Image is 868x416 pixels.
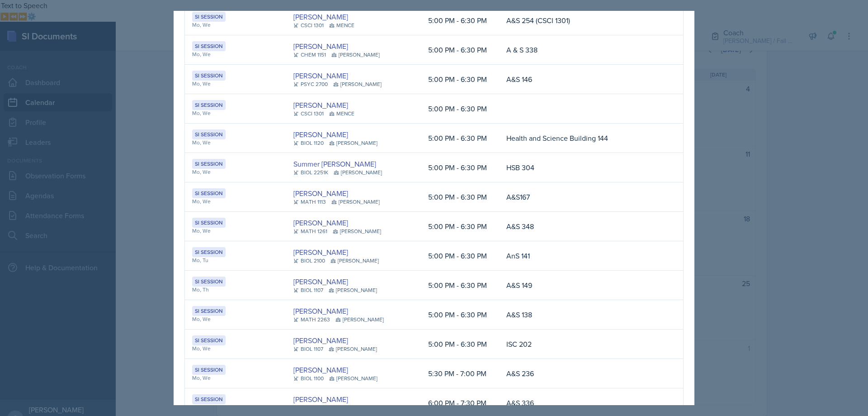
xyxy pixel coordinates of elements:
div: CHEM 1151 [293,51,326,59]
td: 5:00 PM - 6:30 PM [421,300,499,330]
a: [PERSON_NAME] [293,276,348,287]
td: HSB 304 [499,153,623,182]
div: [PERSON_NAME] [333,227,381,235]
div: SI Session [192,41,226,51]
a: Summer [PERSON_NAME] [293,158,376,169]
div: [PERSON_NAME] [329,374,377,383]
div: BIOL 2251K [293,168,328,177]
div: CSCI 1301 [293,110,324,118]
td: 5:00 PM - 6:30 PM [421,65,499,94]
div: [PERSON_NAME] [331,51,380,59]
div: Mo, Th [192,403,279,411]
td: 5:00 PM - 6:30 PM [421,212,499,241]
div: SI Session [192,335,226,345]
div: SI Session [192,188,226,198]
div: PSYC 2700 [293,80,328,88]
div: BIOL 1120 [293,139,324,147]
td: 5:00 PM - 6:30 PM [421,153,499,182]
div: SI Session [192,129,226,139]
a: [PERSON_NAME] [293,41,348,52]
div: [PERSON_NAME] [333,80,382,88]
div: [PERSON_NAME] [329,286,377,294]
td: A&S 254 (CSCI 1301) [499,6,623,35]
td: 5:00 PM - 6:30 PM [421,330,499,359]
td: AnS 141 [499,241,623,271]
div: MATH 2263 [293,316,330,324]
td: 5:00 PM - 6:30 PM [421,271,499,300]
td: A & S 338 [499,35,623,65]
div: Mo, We [192,21,279,29]
div: MATH 1113 [293,198,326,206]
div: SI Session [192,100,226,110]
a: [PERSON_NAME] [293,306,348,316]
td: A&S167 [499,182,623,212]
div: [PERSON_NAME] [331,404,380,412]
div: [PERSON_NAME] [329,139,377,147]
td: 5:00 PM - 6:30 PM [421,241,499,271]
div: SI Session [192,365,226,375]
div: BIOL 1100 [293,374,324,383]
div: [PERSON_NAME] [335,316,384,324]
div: [PERSON_NAME] [329,345,377,353]
a: [PERSON_NAME] [293,364,348,375]
a: [PERSON_NAME] [293,100,348,110]
div: Mo, We [192,315,279,323]
div: BIOL 1107 [293,286,323,294]
td: 5:00 PM - 6:30 PM [421,35,499,65]
div: SI Session [192,71,226,81]
div: Mo, We [192,80,279,88]
div: SI Session [192,277,226,287]
td: 5:00 PM - 6:30 PM [421,182,499,212]
div: SI Session [192,306,226,316]
a: [PERSON_NAME] [293,247,348,258]
div: Mo, We [192,227,279,235]
div: BIOL 2100 [293,257,325,265]
a: [PERSON_NAME] [293,394,348,405]
div: [PERSON_NAME] [334,168,382,177]
a: [PERSON_NAME] [293,188,348,199]
div: SI Session [192,247,226,257]
a: [PERSON_NAME] [293,11,348,22]
div: BIOL 1107 [293,345,323,353]
div: Mo, We [192,344,279,353]
a: [PERSON_NAME] [293,70,348,81]
td: A&S 138 [499,300,623,330]
div: [PERSON_NAME] [331,198,380,206]
td: A&S 146 [499,65,623,94]
div: SI Session [192,394,226,404]
div: CHEM 1311 [293,404,326,412]
td: Health and Science Building 144 [499,124,623,153]
div: MATH 1261 [293,227,327,235]
td: 5:30 PM - 7:00 PM [421,359,499,388]
div: Mo, We [192,109,279,117]
div: SI Session [192,159,226,169]
td: 5:00 PM - 6:30 PM [421,6,499,35]
div: Mo, We [192,374,279,382]
div: Mo, Th [192,286,279,294]
td: 5:00 PM - 6:30 PM [421,94,499,124]
div: [PERSON_NAME] [330,257,379,265]
div: Mo, We [192,139,279,147]
div: MENCE [329,110,354,118]
div: SI Session [192,218,226,228]
td: 5:00 PM - 6:30 PM [421,124,499,153]
a: [PERSON_NAME] [293,129,348,140]
div: Mo, We [192,50,279,58]
div: Mo, Tu [192,256,279,264]
div: Mo, We [192,168,279,176]
a: [PERSON_NAME] [293,217,348,228]
td: A&S 348 [499,212,623,241]
td: A&S 236 [499,359,623,388]
div: CSCI 1301 [293,21,324,29]
a: [PERSON_NAME] [293,335,348,346]
td: ISC 202 [499,330,623,359]
div: MENCE [329,21,354,29]
div: Mo, We [192,197,279,206]
td: A&S 149 [499,271,623,300]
